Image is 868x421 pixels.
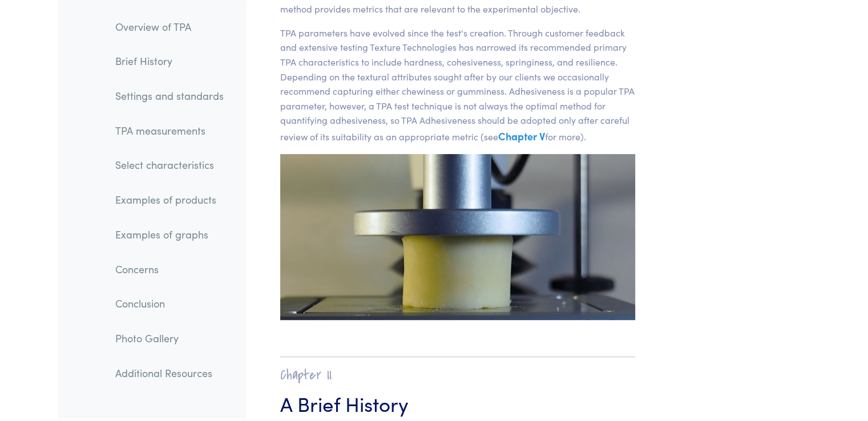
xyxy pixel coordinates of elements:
[106,325,233,351] a: Photo Gallery
[106,118,233,144] a: TPA measurements
[106,83,233,109] a: Settings and standards
[106,48,233,75] a: Brief History
[106,187,233,213] a: Examples of products
[106,360,233,386] a: Additional Resources
[280,26,636,145] p: TPA parameters have evolved since the test's creation. Through customer feedback and extensive te...
[106,221,233,248] a: Examples of graphs
[106,256,233,282] a: Concerns
[280,366,636,384] h2: Chapter II
[280,154,636,321] img: cheese, precompression
[106,291,233,317] a: Conclusion
[106,14,233,40] a: Overview of TPA
[498,129,545,143] a: Chapter V
[280,389,636,417] h3: A Brief History
[106,152,233,179] a: Select characteristics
